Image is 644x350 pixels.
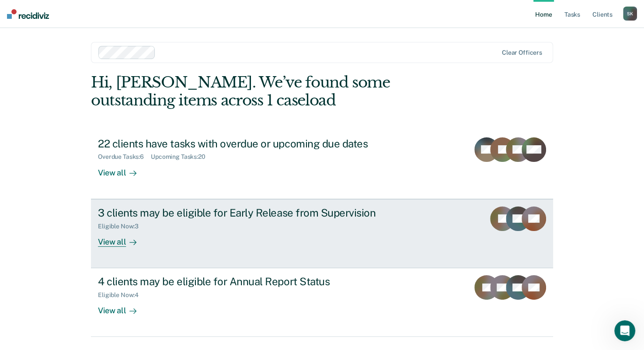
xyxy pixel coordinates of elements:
div: View all [98,299,147,316]
a: 3 clients may be eligible for Early Release from SupervisionEligible Now:3View all [91,199,553,268]
div: 4 clients may be eligible for Annual Report Status [98,275,405,288]
div: Eligible Now : 3 [98,223,146,230]
iframe: Intercom live chat [614,320,635,341]
button: SK [623,7,637,21]
div: Eligible Now : 4 [98,291,146,299]
div: Overdue Tasks : 6 [98,153,151,161]
div: View all [98,230,147,247]
div: Hi, [PERSON_NAME]. We’ve found some outstanding items across 1 caseload [91,73,460,109]
div: Clear officers [502,49,542,56]
a: 4 clients may be eligible for Annual Report StatusEligible Now:4View all [91,268,553,337]
div: Upcoming Tasks : 20 [151,153,212,161]
a: 22 clients have tasks with overdue or upcoming due datesOverdue Tasks:6Upcoming Tasks:20View all [91,130,553,199]
div: 3 clients may be eligible for Early Release from Supervision [98,206,405,219]
div: 22 clients have tasks with overdue or upcoming due dates [98,137,405,150]
img: Recidiviz [7,9,49,19]
div: S K [623,7,637,21]
div: View all [98,161,147,178]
